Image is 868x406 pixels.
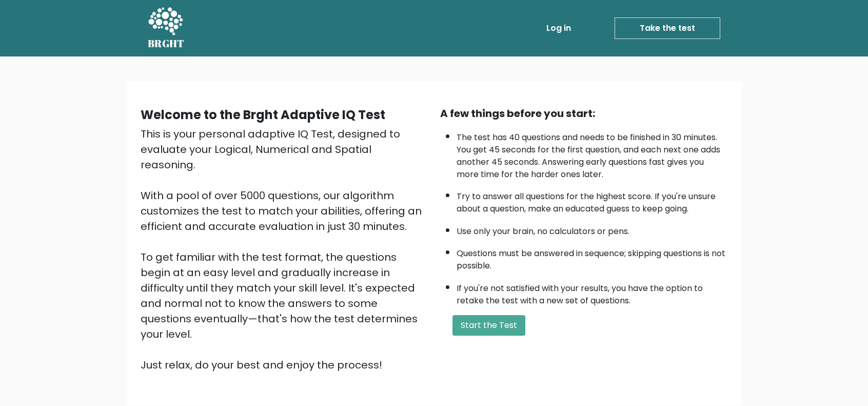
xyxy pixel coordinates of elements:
li: Questions must be answered in sequence; skipping questions is not possible. [457,242,727,272]
div: This is your personal adaptive IQ Test, designed to evaluate your Logical, Numerical and Spatial ... [141,126,428,373]
b: Welcome to the Brght Adaptive IQ Test [141,106,385,123]
h5: BRGHT [148,37,185,50]
li: If you're not satisfied with your results, you have the option to retake the test with a new set ... [457,277,727,307]
a: Take the test [615,17,720,39]
a: Log in [542,18,575,38]
li: Use only your brain, no calculators or pens. [457,220,727,238]
li: Try to answer all questions for the highest score. If you're unsure about a question, make an edu... [457,185,727,215]
li: The test has 40 questions and needs to be finished in 30 minutes. You get 45 seconds for the firs... [457,126,727,181]
button: Start the Test [452,315,525,336]
div: A few things before you start: [440,106,727,121]
a: BRGHT [148,4,185,52]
